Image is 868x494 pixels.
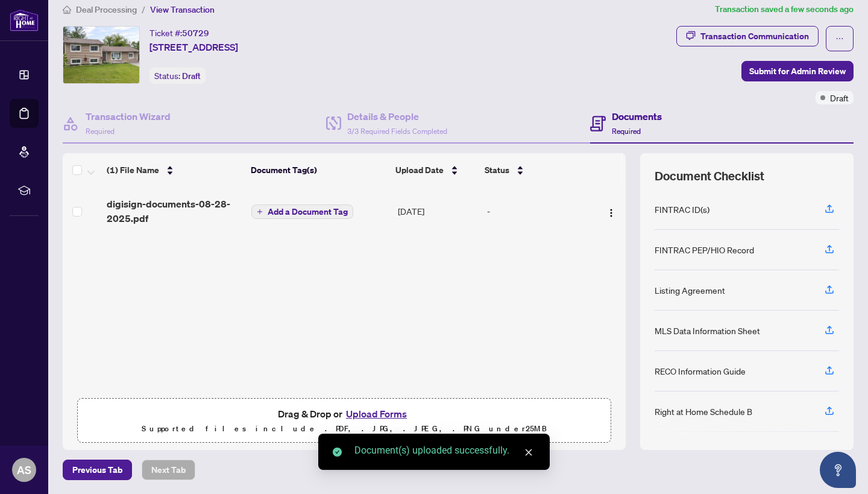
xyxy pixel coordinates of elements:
button: Next Tab [142,460,195,480]
span: Upload Date [395,163,444,177]
div: Ticket #: [149,26,209,40]
button: Add a Document Tag [251,204,353,219]
span: Required [612,127,641,136]
th: Upload Date [391,153,479,187]
button: Add a Document Tag [251,204,353,220]
span: plus [257,209,263,215]
span: Drag & Drop or [278,406,410,422]
span: AS [17,461,31,478]
span: Drag & Drop orUpload FormsSupported files include .PDF, .JPG, .JPEG, .PNG under25MB [78,399,611,443]
div: Transaction Communication [700,27,809,46]
div: Listing Agreement [655,283,725,297]
img: logo [10,9,39,31]
span: Add a Document Tag [268,207,348,216]
button: Logo [602,201,621,221]
span: Required [86,127,115,136]
span: Document Checklist [655,168,764,185]
div: Right at Home Schedule B [655,405,752,418]
div: Status: [149,68,206,84]
span: (1) File Name [107,163,159,177]
h4: Details & People [347,109,447,124]
a: Close [522,446,535,459]
th: Document Tag(s) [246,153,391,187]
button: Transaction Communication [676,26,819,46]
div: FINTRAC ID(s) [655,203,709,216]
article: Transaction saved a few seconds ago [715,2,854,16]
button: Upload Forms [342,406,410,422]
th: (1) File Name [102,153,246,187]
span: digisign-documents-08-28-2025.pdf [107,197,242,226]
div: FINTRAC PEP/HIO Record [655,243,754,256]
span: check-circle [333,448,342,457]
th: Status [480,153,591,187]
div: Document(s) uploaded successfully. [354,443,535,458]
span: Draft [830,91,849,104]
span: close [524,448,533,457]
button: Submit for Admin Review [741,61,854,81]
img: Logo [606,208,616,218]
li: / [142,2,145,16]
div: RECO Information Guide [655,364,746,378]
img: IMG-N12365789_1.jpg [63,27,139,83]
div: MLS Data Information Sheet [655,324,760,337]
span: [STREET_ADDRESS] [149,40,238,54]
span: 50729 [182,28,209,39]
td: [DATE] [393,187,482,235]
span: View Transaction [150,4,215,15]
button: Previous Tab [63,460,132,480]
span: Status [485,163,509,177]
span: ellipsis [835,34,844,43]
span: 3/3 Required Fields Completed [347,127,447,136]
h4: Transaction Wizard [86,109,171,124]
span: Previous Tab [72,460,122,480]
div: - [487,204,589,218]
h4: Documents [612,109,662,124]
span: Draft [182,71,201,81]
p: Supported files include .PDF, .JPG, .JPEG, .PNG under 25 MB [85,422,603,436]
span: home [63,5,71,14]
button: Open asap [820,452,856,488]
span: Submit for Admin Review [749,62,846,81]
span: Deal Processing [76,4,137,15]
